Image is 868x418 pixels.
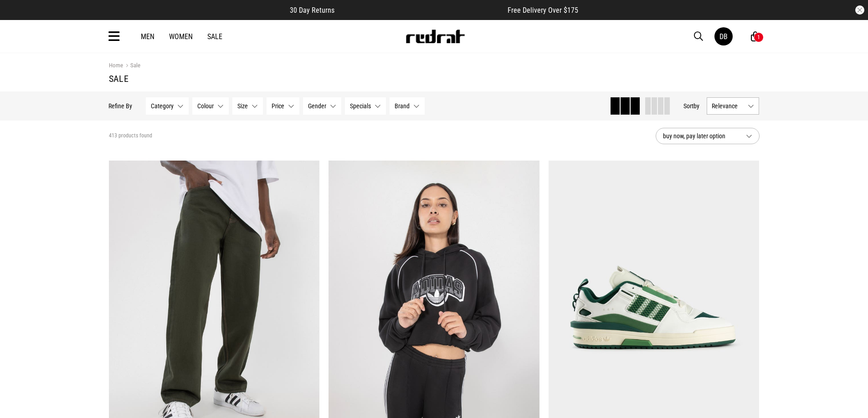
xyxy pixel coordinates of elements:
iframe: Customer reviews powered by Trustpilot [353,5,489,15]
span: Price [272,102,285,110]
button: Specials [345,97,386,115]
img: Redrat logo [405,30,465,43]
span: 30 Day Returns [290,6,334,15]
div: 1 [757,34,760,40]
a: Men [141,32,154,41]
a: Sale [207,32,222,41]
p: Refine By [109,102,133,110]
a: Home [109,62,123,69]
a: Sale [123,62,140,71]
a: 1 [751,32,760,41]
button: Gender [303,97,342,115]
span: buy now, pay later option [663,131,739,141]
button: buy now, pay later option [656,128,760,144]
span: Category [151,102,174,110]
span: Specials [350,102,371,110]
span: by [694,102,700,110]
button: Brand [390,97,425,115]
h1: Sale [109,73,760,84]
div: DB [719,32,728,41]
span: Size [238,102,248,110]
a: Women [169,32,193,41]
button: Size [233,97,263,115]
button: Category [146,97,189,115]
span: Brand [395,102,410,110]
button: Sortby [684,101,700,111]
button: Price [267,97,300,115]
span: Relevance [712,102,745,110]
button: Colour [193,97,229,115]
span: Free Delivery Over $175 [508,6,578,15]
span: 413 products found [109,132,152,140]
span: Colour [198,102,214,110]
button: Relevance [707,97,760,115]
span: Gender [308,102,327,110]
